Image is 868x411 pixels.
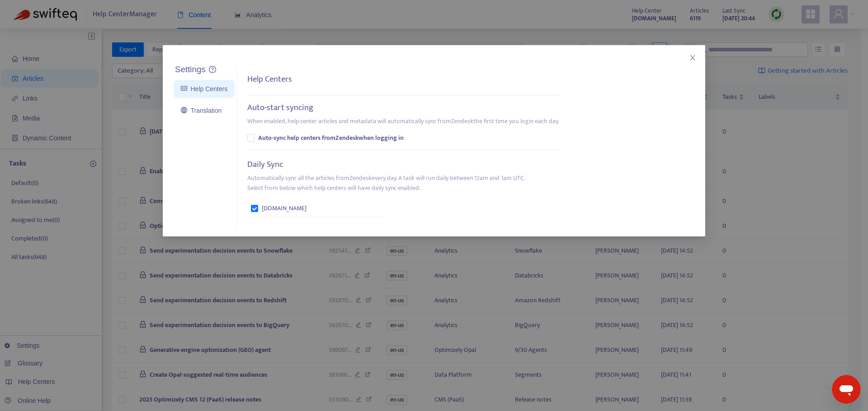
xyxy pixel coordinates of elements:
h5: Auto-start syncing [247,103,313,113]
p: Automatically sync all the articles from Zendesk every day. A task will run daily between 12am an... [247,173,525,193]
h5: Help Centers [247,74,292,85]
span: question-circle [209,66,216,73]
span: [DOMAIN_NAME] [262,203,307,213]
span: close [689,54,696,61]
h5: Settings [175,65,206,75]
h5: Daily Sync [247,160,283,170]
button: Close [688,53,698,63]
p: When enabled, help center articles and metadata will automatically sync from Zendesk the first ti... [247,116,559,126]
iframe: Button to launch messaging window [832,375,861,404]
a: Translation [181,107,222,114]
b: Auto-sync help centers from Zendesk when logging in [258,133,404,143]
a: question-circle [209,66,216,74]
a: Help Centers [181,85,227,92]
